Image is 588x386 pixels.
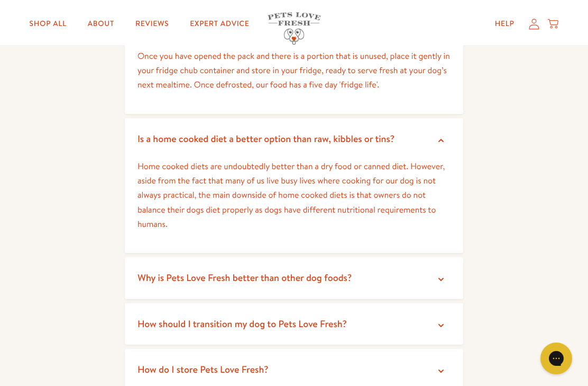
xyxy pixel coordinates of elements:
[137,129,394,143] span: Is a home cooked diet a better option than raw, kibbles or tins?
[137,314,347,328] span: How should I transition my dog to Pets Love Fresh?
[535,336,577,375] iframe: Gorgias live chat messenger
[137,157,451,229] p: Home cooked diets are undoubtedly better than a dry food or canned diet. However, aside from the ...
[268,10,320,42] img: Pets Love Fresh
[125,255,463,296] summary: Why is Pets Love Fresh better than other dog foods?
[127,11,177,32] a: Reviews
[125,301,463,343] summary: How should I transition my dog to Pets Love Fresh?
[137,360,269,373] span: How do I store Pets Love Fresh?
[181,11,258,32] a: Expert Advice
[137,47,451,90] p: Once you have opened the pack and there is a portion that is unused, place it gently in your frid...
[486,11,523,32] a: Help
[137,268,352,282] span: Why is Pets Love Fresh better than other dog foods?
[21,11,75,32] a: Shop All
[79,11,123,32] a: About
[125,116,463,157] summary: Is a home cooked diet a better option than raw, kibbles or tins?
